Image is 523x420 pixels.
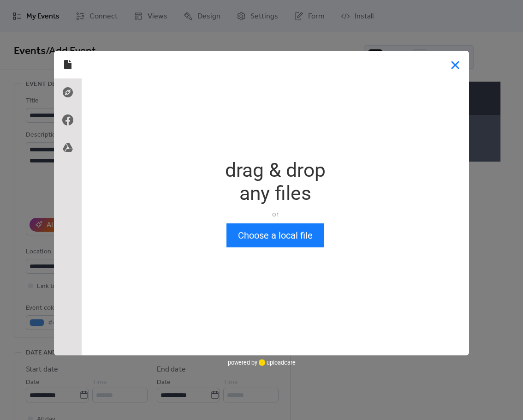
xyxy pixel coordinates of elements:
button: Close [441,51,469,78]
div: powered by [228,355,296,369]
div: Google Drive [54,134,82,162]
div: drag & drop any files [225,159,326,205]
a: uploadcare [257,359,296,366]
button: Choose a local file [226,223,324,247]
div: or [225,210,326,219]
div: Local Files [54,51,82,78]
div: Direct Link [54,78,82,106]
div: Facebook [54,106,82,134]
